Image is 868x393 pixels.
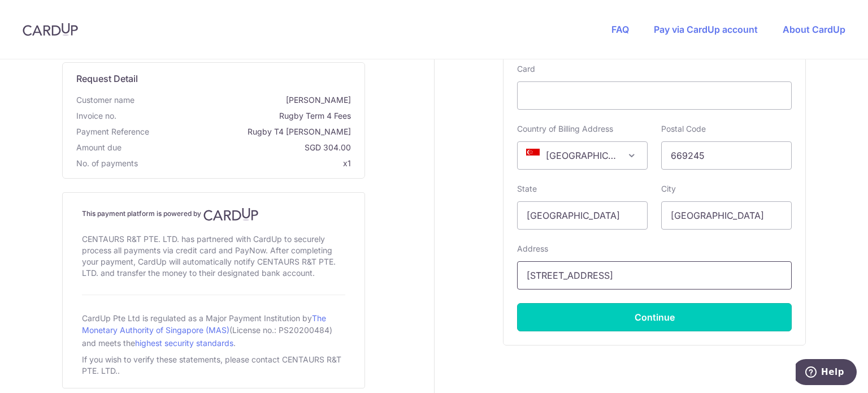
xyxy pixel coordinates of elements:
[135,338,233,348] a: highest security standards
[796,359,857,387] iframe: Opens a widget where you can find more information
[82,313,326,335] a: The Monetary Authority of Singapore (MAS)
[82,208,345,221] h4: This payment platform is powered by
[517,303,792,331] button: Continue
[126,142,351,153] span: SGD 304.00
[139,94,351,106] span: [PERSON_NAME]
[203,208,259,221] img: CardUp
[82,352,345,379] div: If you wish to verify these statements, please contact CENTAURS R&T PTE. LTD..
[82,309,345,352] div: CardUp Pte Ltd is regulated as a Major Payment Institution by (License no.: PS20200484) and meets...
[23,23,78,36] img: CardUp
[76,127,149,136] span: translation missing: en.payment_reference
[76,142,121,153] span: Amount due
[661,183,676,195] label: City
[76,94,134,106] span: Customer name
[517,243,548,254] label: Address
[154,126,351,137] span: Rugby T4 [PERSON_NAME]
[661,141,792,170] input: Example 123456
[783,24,845,35] a: About CardUp
[343,158,351,168] span: x1
[517,123,613,135] label: Country of Billing Address
[517,141,648,170] span: Singapore
[661,123,706,135] label: Postal Code
[654,24,758,35] a: Pay via CardUp account
[527,89,782,102] iframe: Secure card payment input frame
[611,24,629,35] a: FAQ
[76,110,116,122] span: Invoice no.
[121,110,351,122] span: Rugby Term 4 Fees
[517,63,535,75] label: Card
[82,231,345,281] div: CENTAURS R&T PTE. LTD. has partnered with CardUp to securely process all payments via credit card...
[518,142,647,169] span: Singapore
[76,73,138,84] span: translation missing: en.request_detail
[76,158,138,169] span: No. of payments
[517,183,537,195] label: State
